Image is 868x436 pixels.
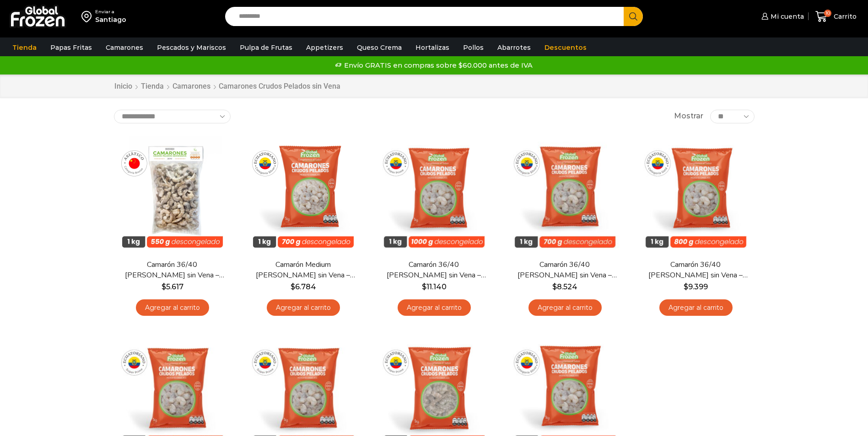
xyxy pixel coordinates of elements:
h1: Camarones Crudos Pelados sin Vena [219,82,340,90]
a: Camarón 36/40 [PERSON_NAME] sin Vena – Silver – Caja 10 kg [512,260,617,281]
a: Camarón 36/40 [PERSON_NAME] sin Vena – Gold – Caja 10 kg [643,260,748,281]
bdi: 11.140 [422,282,447,291]
select: Pedido de la tienda [114,110,231,123]
a: 10 Carrito [813,6,859,27]
a: Mi cuenta [759,7,804,26]
a: Camarones [172,81,211,92]
a: Agregar al carrito: “Camarón 36/40 Crudo Pelado sin Vena - Gold - Caja 10 kg” [659,299,733,316]
a: Tienda [8,39,41,56]
a: Descuentos [540,39,591,56]
a: Pescados y Mariscos [152,39,231,56]
a: Agregar al carrito: “Camarón 36/40 Crudo Pelado sin Vena - Super Prime - Caja 10 kg” [398,299,471,316]
a: Pollos [458,39,488,56]
span: 10 [824,10,831,17]
bdi: 8.524 [552,282,577,291]
bdi: 9.399 [684,282,708,291]
span: $ [684,282,688,291]
button: Search button [624,7,643,26]
a: Papas Fritas [46,39,97,56]
img: address-field-icon.svg [81,9,95,24]
a: Abarrotes [493,39,535,56]
a: Agregar al carrito: “Camarón 36/40 Crudo Pelado sin Vena - Silver - Caja 10 kg” [528,299,602,316]
div: Enviar a [95,9,126,15]
span: Mostrar [674,111,703,122]
bdi: 5.617 [162,282,183,291]
div: Santiago [95,15,126,24]
a: Agregar al carrito: “Camarón Medium Crudo Pelado sin Vena - Silver - Caja 10 kg” [267,299,340,316]
a: Camarón Medium [PERSON_NAME] sin Vena – Silver – Caja 10 kg [250,260,356,281]
span: $ [552,282,557,291]
span: $ [422,282,426,291]
a: Camarones [101,39,148,56]
a: Tienda [140,81,164,92]
a: Camarón 36/40 [PERSON_NAME] sin Vena – Super Prime – Caja 10 kg [381,260,486,281]
span: $ [162,282,166,291]
a: Appetizers [302,39,348,56]
span: Carrito [831,12,857,21]
span: Mi cuenta [768,12,804,21]
a: Inicio [114,81,133,92]
a: Pulpa de Frutas [235,39,297,56]
span: $ [291,282,295,291]
a: Agregar al carrito: “Camarón 36/40 Crudo Pelado sin Vena - Bronze - Caja 10 kg” [136,299,209,316]
a: Hortalizas [411,39,454,56]
bdi: 6.784 [291,282,316,291]
nav: Breadcrumb [114,81,340,92]
a: Queso Crema [352,39,406,56]
a: Camarón 36/40 [PERSON_NAME] sin Vena – Bronze – Caja 10 kg [119,260,225,281]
